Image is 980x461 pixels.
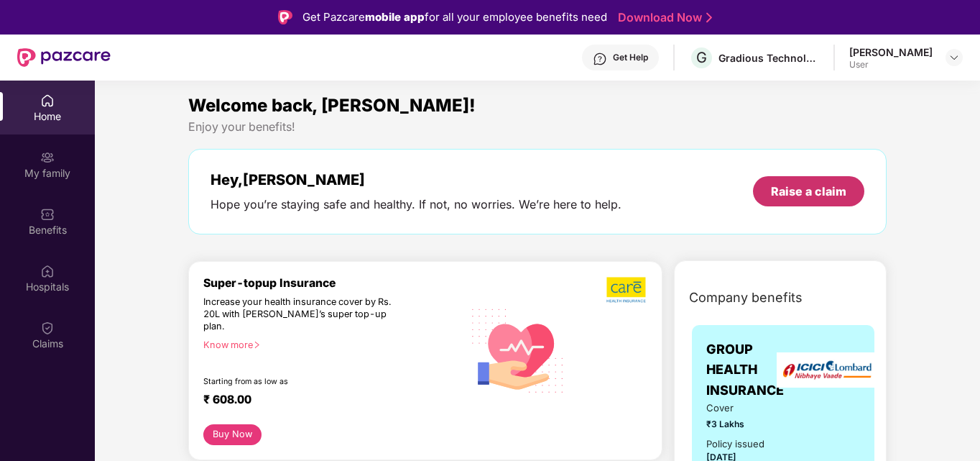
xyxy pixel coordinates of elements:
[696,49,707,66] span: G
[706,339,784,401] span: GROUP HEALTH INSURANCE
[618,10,708,25] a: Download Now
[203,296,400,333] div: Increase your health insurance cover by Rs. 20L with [PERSON_NAME]’s super top-up plan.
[253,341,261,349] span: right
[771,183,846,199] div: Raise a claim
[188,95,476,116] span: Welcome back, [PERSON_NAME]!
[211,197,621,212] div: Hope you’re staying safe and healthy. If not, no worries. We’re here to help.
[948,52,960,63] img: svg+xml;base64,PHN2ZyBpZD0iRHJvcGRvd24tMzJ4MzIiIHhtbG5zPSJodHRwOi8vd3d3LnczLm9yZy8yMDAwL3N2ZyIgd2...
[706,437,764,452] div: Policy issued
[203,393,448,410] div: ₹ 608.00
[40,264,55,278] img: svg+xml;base64,PHN2ZyBpZD0iSG9zcGl0YWxzIiB4bWxucz0iaHR0cDovL3d3dy53My5vcmcvMjAwMC9zdmciIHdpZHRoPS...
[40,93,55,108] img: svg+xml;base64,PHN2ZyBpZD0iSG9tZSIgeG1sbnM9Imh0dHA6Ly93d3cudzMub3JnLzIwMDAvc3ZnIiB3aWR0aD0iMjAiIG...
[302,9,607,26] div: Get Pazcare for all your employee benefits need
[849,59,933,70] div: User
[706,401,774,416] span: Cover
[211,171,621,188] div: Hey, [PERSON_NAME]
[203,276,463,290] div: Super-topup Insurance
[849,45,933,59] div: [PERSON_NAME]
[718,51,819,65] div: Gradious Technologies Private Limited
[606,276,647,303] img: b5dec4f62d2307b9de63beb79f102df3.png
[777,352,877,388] img: insurerLogo
[40,150,55,165] img: svg+xml;base64,PHN2ZyB3aWR0aD0iMjAiIGhlaWdodD0iMjAiIHZpZXdCb3g9IjAgMCAyMCAyMCIgZmlsbD0ibm9uZSIgeG...
[706,10,712,25] img: Stroke
[706,417,774,431] span: ₹3 Lakhs
[203,339,454,350] div: Know more
[40,321,55,335] img: svg+xml;base64,PHN2ZyBpZD0iQ2xhaW0iIHhtbG5zPSJodHRwOi8vd3d3LnczLm9yZy8yMDAwL3N2ZyIgd2lkdGg9IjIwIi...
[689,288,803,308] span: Company benefits
[463,293,574,406] img: svg+xml;base64,PHN2ZyB4bWxucz0iaHR0cDovL3d3dy53My5vcmcvMjAwMC9zdmciIHhtbG5zOnhsaW5rPSJodHRwOi8vd3...
[203,377,402,387] div: Starting from as low as
[613,52,648,63] div: Get Help
[188,119,887,134] div: Enjoy your benefits!
[278,10,292,24] img: Logo
[365,10,425,24] strong: mobile app
[593,52,607,66] img: svg+xml;base64,PHN2ZyBpZD0iSGVscC0zMngzMiIgeG1sbnM9Imh0dHA6Ly93d3cudzMub3JnLzIwMDAvc3ZnIiB3aWR0aD...
[17,48,111,67] img: New Pazcare Logo
[40,207,55,222] img: svg+xml;base64,PHN2ZyBpZD0iQmVuZWZpdHMiIHhtbG5zPSJodHRwOi8vd3d3LnczLm9yZy8yMDAwL3N2ZyIgd2lkdGg9Ij...
[203,424,262,445] button: Buy Now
